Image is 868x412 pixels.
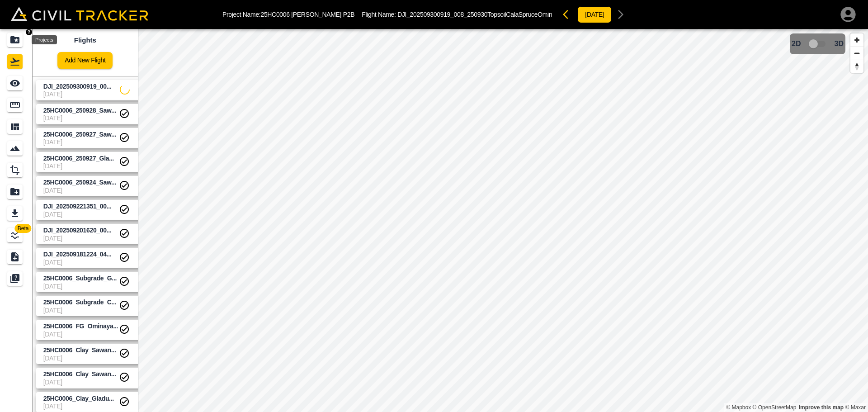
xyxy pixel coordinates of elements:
[850,60,863,73] button: Reset bearing to north
[850,47,863,60] button: Zoom out
[805,35,831,52] span: 3D model not uploaded yet
[845,404,866,411] a: Maxar
[397,11,552,18] span: DJI_202509300919_008_250930TopsoilCalaSpruceOmin
[11,7,148,21] img: Civil Tracker
[362,11,552,18] p: Flight Name:
[753,404,797,411] a: OpenStreetMap
[835,40,844,48] span: 3D
[222,11,354,18] p: Project Name: 25HC0006 [PERSON_NAME] P2B
[577,6,612,23] button: [DATE]
[726,404,751,411] a: Mapbox
[850,33,863,47] button: Zoom in
[792,40,801,48] span: 2D
[799,404,844,411] a: Map feedback
[138,29,868,412] canvas: Map
[32,35,57,44] div: Projects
